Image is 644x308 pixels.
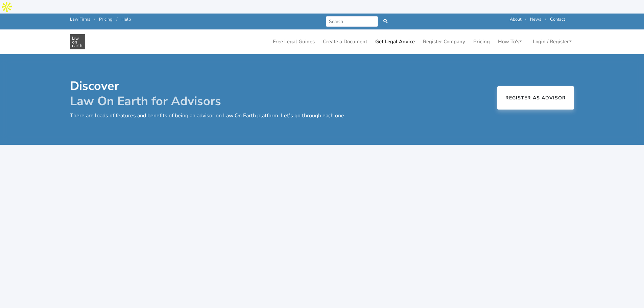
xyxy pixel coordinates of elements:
[70,93,221,110] span: Law On Earth for Advisors
[497,86,574,110] a: Register as Advisor
[94,16,95,22] span: /
[510,16,521,22] a: About
[116,16,118,22] span: /
[471,35,493,48] a: Pricing
[545,16,546,22] span: /
[420,35,468,48] a: Register Company
[530,35,574,48] a: Login / Register
[525,16,526,22] span: /
[99,16,113,22] a: Pricing
[530,16,541,22] a: News
[270,35,317,48] a: Free Legal Guides
[320,35,370,48] a: Create a Document
[70,34,85,49] img: Discover Law On Earth for Advisors
[70,112,403,120] p: There are loads of features and benefits of being an advisor on Law On Earth platform. Let’s go t...
[70,78,403,109] h1: Discover
[550,16,565,22] a: Contact
[70,16,90,22] a: Law Firms
[373,35,418,48] a: Get Legal Advice
[326,16,378,27] input: Search
[495,35,525,48] a: How To's
[121,16,131,22] a: Help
